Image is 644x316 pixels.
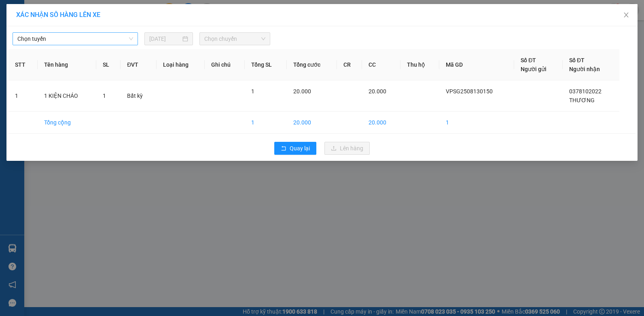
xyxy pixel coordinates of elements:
[569,57,585,63] span: Số ĐT
[8,80,38,112] td: 1
[521,66,547,72] span: Người gửi
[205,49,245,80] th: Ghi chú
[287,49,337,80] th: Tổng cước
[362,49,400,80] th: CC
[362,112,400,134] td: 20.000
[96,49,121,80] th: SL
[287,112,337,134] td: 20.000
[8,49,38,80] th: STT
[439,112,514,134] td: 1
[274,142,316,155] button: rollbackQuay lại
[293,88,311,95] span: 20.000
[149,34,181,43] input: 13/08/2025
[521,57,536,63] span: Số ĐT
[121,80,157,112] td: Bất kỳ
[569,88,602,95] span: 0378102022
[623,12,629,18] span: close
[38,49,96,80] th: Tên hàng
[103,93,106,99] span: 1
[157,49,205,80] th: Loại hàng
[121,49,157,80] th: ĐVT
[16,11,100,19] span: XÁC NHẬN SỐ HÀNG LÊN XE
[569,66,600,72] span: Người nhận
[569,97,595,103] span: THƯƠNG
[38,112,96,134] td: Tổng cộng
[324,142,370,155] button: uploadLên hàng
[38,80,96,112] td: 1 KIỆN CHÁO
[251,88,254,95] span: 1
[204,33,265,45] span: Chọn chuyến
[290,144,310,153] span: Quay lại
[446,88,493,95] span: VPSG2508130150
[245,112,287,134] td: 1
[17,33,133,45] span: Chọn tuyến
[337,49,362,80] th: CR
[439,49,514,80] th: Mã GD
[245,49,287,80] th: Tổng SL
[400,49,439,80] th: Thu hộ
[615,4,638,27] button: Close
[369,88,386,95] span: 20.000
[281,145,286,152] span: rollback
